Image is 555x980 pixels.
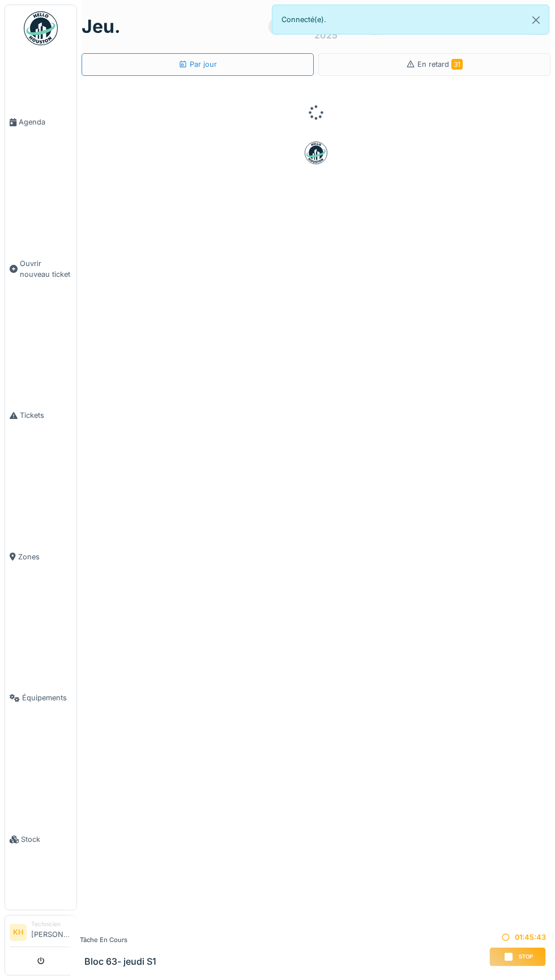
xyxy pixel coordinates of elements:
div: 2025 [314,28,338,42]
li: KH [10,924,27,941]
a: Tickets [5,345,76,486]
div: Technicien [31,920,72,928]
div: Par jour [178,59,217,70]
button: Close [523,5,549,35]
span: Ouvrir nouveau ticket [20,258,72,280]
a: Ouvrir nouveau ticket [5,193,76,345]
div: Tâche en cours [80,935,156,945]
h1: jeu. [82,16,121,37]
span: Stock [21,834,72,845]
span: Zones [18,551,72,562]
a: Zones [5,486,76,628]
span: Tickets [20,410,72,421]
img: Badge_color-CXgf-gQk.svg [24,11,58,45]
a: KH Technicien[PERSON_NAME] [10,920,72,947]
div: 01:45:43 [489,932,546,943]
li: [PERSON_NAME] [31,920,72,944]
img: badge-BVDL4wpA.svg [305,142,327,164]
h3: Bloc 63- jeudi S1 [84,956,156,967]
span: Équipements [22,692,72,703]
a: Agenda [5,52,76,193]
a: Équipements [5,627,76,769]
span: 31 [451,59,463,70]
span: En retard [417,60,463,69]
a: Stock [5,769,76,910]
span: Stop [519,953,533,961]
div: Connecté(e). [272,5,549,35]
span: Agenda [19,117,72,127]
